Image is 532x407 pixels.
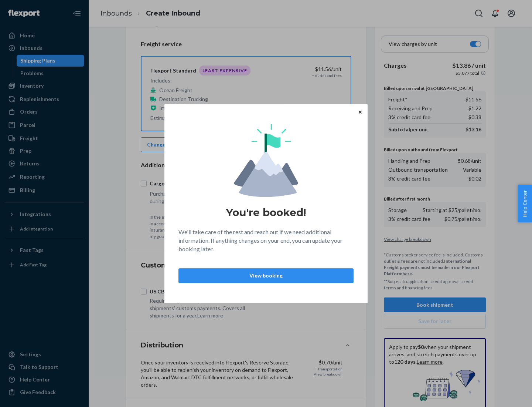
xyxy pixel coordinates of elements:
p: View booking [185,272,347,279]
h1: You're booked! [226,206,306,219]
img: svg+xml,%3Csvg%20viewBox%3D%220%200%20174%20197%22%20fill%3D%22none%22%20xmlns%3D%22http%3A%2F%2F... [234,124,298,197]
button: Close [357,108,364,116]
p: We'll take care of the rest and reach out if we need additional information. If anything changes ... [178,228,354,253]
button: View booking [178,268,354,283]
